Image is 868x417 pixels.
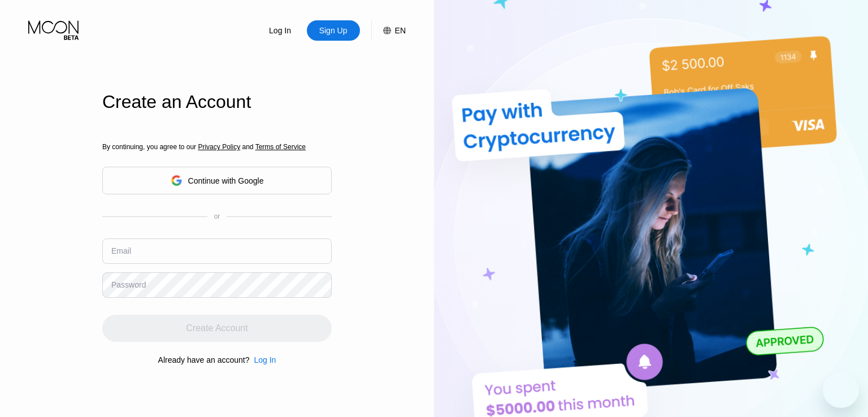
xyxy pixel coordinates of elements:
div: Log In [254,20,307,41]
div: Password [111,280,146,289]
div: Sign Up [307,20,360,41]
div: Already have an account? [158,355,250,364]
div: EN [395,26,406,35]
div: Log In [254,355,276,364]
div: By continuing, you agree to our [102,143,332,151]
span: Terms of Service [255,143,306,151]
div: EN [371,20,406,41]
iframe: Button to launch messaging window [823,372,859,408]
div: Log In [249,355,276,364]
div: Continue with Google [188,176,264,185]
div: Create an Account [102,92,332,112]
div: or [214,212,220,220]
span: and [240,143,255,151]
div: Log In [268,25,292,36]
span: Privacy Policy [198,143,240,151]
div: Sign Up [318,25,349,36]
div: Continue with Google [102,167,332,194]
div: Email [111,246,131,255]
